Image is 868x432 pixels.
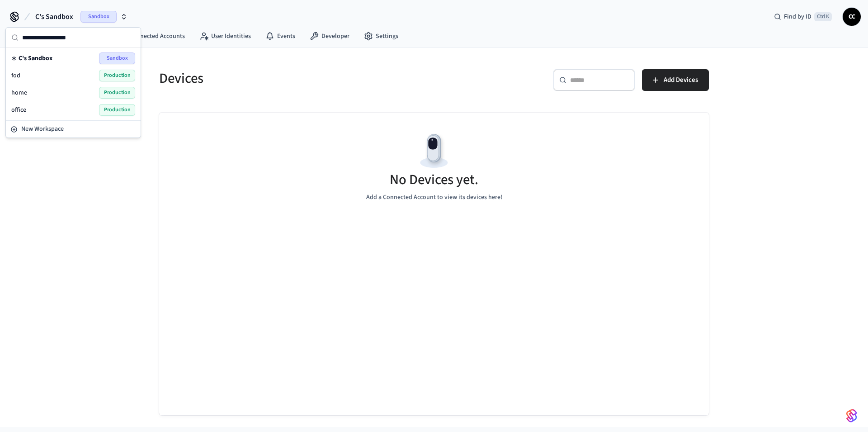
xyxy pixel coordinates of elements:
[11,88,27,97] span: home
[80,11,117,23] span: Sandbox
[414,131,454,171] img: Devices Empty State
[664,74,698,86] span: Add Devices
[99,87,135,99] span: Production
[35,11,73,22] span: C's Sandbox
[7,122,140,137] button: New Workspace
[110,28,192,44] a: Connected Accounts
[357,28,406,44] a: Settings
[846,408,857,423] img: SeamLogoGradient.69752ec5.svg
[258,28,302,44] a: Events
[642,69,709,91] button: Add Devices
[159,69,429,88] h5: Devices
[844,9,860,25] span: CC
[302,28,357,44] a: Developer
[11,71,20,80] span: fod
[19,54,52,63] span: C's Sandbox
[11,105,26,114] span: office
[390,171,478,189] h5: No Devices yet.
[843,8,861,26] button: CC
[99,52,135,64] span: Sandbox
[767,9,839,25] div: Find by IDCtrl K
[814,12,832,21] span: Ctrl K
[784,12,811,21] span: Find by ID
[21,124,64,134] span: New Workspace
[6,48,141,120] div: Suggestions
[99,104,135,116] span: Production
[99,70,135,81] span: Production
[366,193,502,202] p: Add a Connected Account to view its devices here!
[192,28,258,44] a: User Identities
